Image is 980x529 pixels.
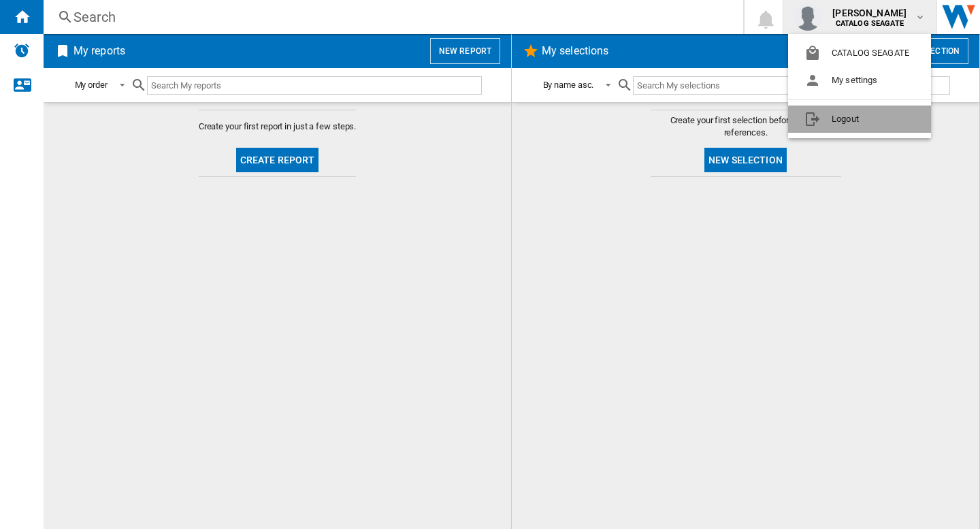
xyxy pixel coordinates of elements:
[788,39,931,67] button: CATALOG SEAGATE
[788,67,931,94] button: My settings
[788,106,931,133] button: Logout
